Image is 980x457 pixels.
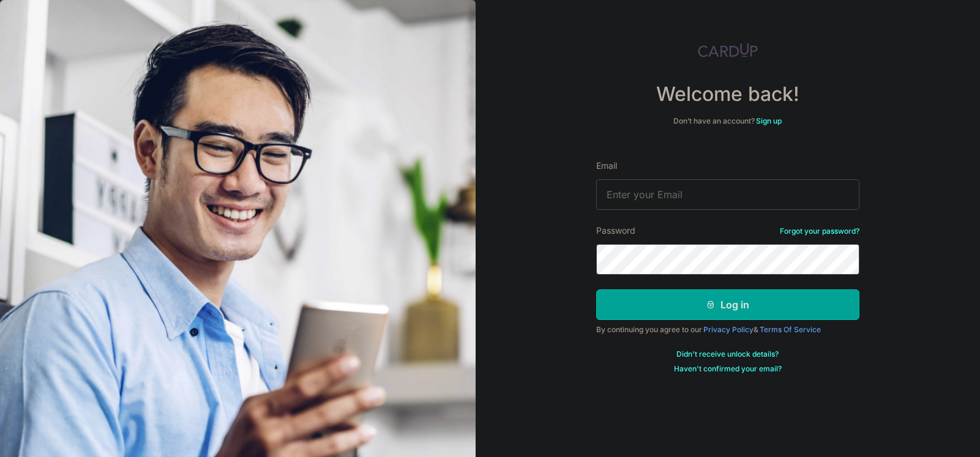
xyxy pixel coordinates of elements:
a: Haven't confirmed your email? [674,364,782,374]
h4: Welcome back! [596,82,859,106]
a: Forgot your password? [780,226,859,236]
a: Didn't receive unlock details? [676,349,779,359]
button: Log in [596,289,859,320]
a: Privacy Policy [703,325,754,334]
img: CardUp Logo [698,43,758,58]
a: Terms Of Service [760,325,821,334]
div: Don’t have an account? [596,116,859,126]
div: By continuing you agree to our & [596,325,859,335]
a: Sign up [756,116,782,125]
label: Password [596,225,635,237]
label: Email [596,160,617,172]
input: Enter your Email [596,179,859,210]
